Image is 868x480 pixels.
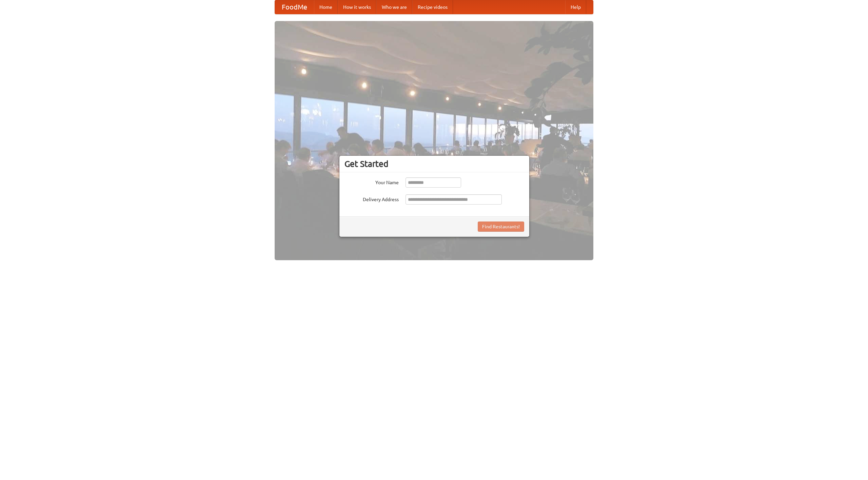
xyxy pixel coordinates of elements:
label: Your Name [344,177,399,186]
a: How it works [338,0,376,14]
a: FoodMe [275,0,314,14]
h3: Get Started [344,159,524,169]
a: Who we are [376,0,412,14]
a: Help [565,0,586,14]
label: Delivery Address [344,194,399,203]
a: Home [314,0,338,14]
a: Recipe videos [412,0,453,14]
button: Find Restaurants! [478,222,524,232]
